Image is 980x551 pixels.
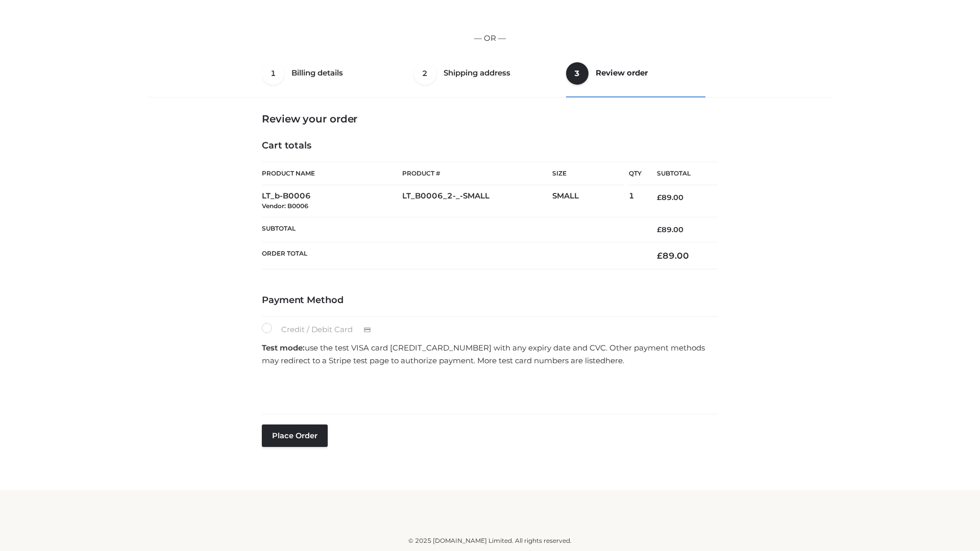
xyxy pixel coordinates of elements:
p: use the test VISA card [CREDIT_CARD_NUMBER] with any expiry date and CVC. Other payment methods m... [262,341,718,367]
bdi: 89.00 [657,251,689,261]
strong: Test mode: [262,343,305,353]
td: LT_B0006_2-_-SMALL [402,185,552,217]
td: SMALL [552,185,629,217]
span: £ [657,251,663,261]
h4: Cart totals [262,140,718,152]
th: Size [552,162,624,185]
bdi: 89.00 [657,193,683,202]
span: £ [657,225,661,234]
th: Order Total [262,242,642,269]
h3: Review your order [262,113,718,125]
span: £ [657,193,661,202]
small: Vendor: B0006 [262,202,308,210]
div: © 2025 [DOMAIN_NAME] Limited. All rights reserved. [152,536,828,546]
td: LT_b-B0006 [262,185,402,217]
a: here [605,356,623,365]
h4: Payment Method [262,295,718,306]
th: Subtotal [642,162,718,185]
th: Subtotal [262,217,642,242]
label: Credit / Debit Card [262,323,382,336]
iframe: Secure payment input frame [260,370,716,408]
p: — OR — [152,32,828,45]
th: Product # [402,162,552,185]
button: Place order [262,424,328,447]
img: Credit / Debit Card [358,324,377,336]
th: Qty [629,162,642,185]
th: Product Name [262,162,402,185]
bdi: 89.00 [657,225,683,234]
td: 1 [629,185,642,217]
